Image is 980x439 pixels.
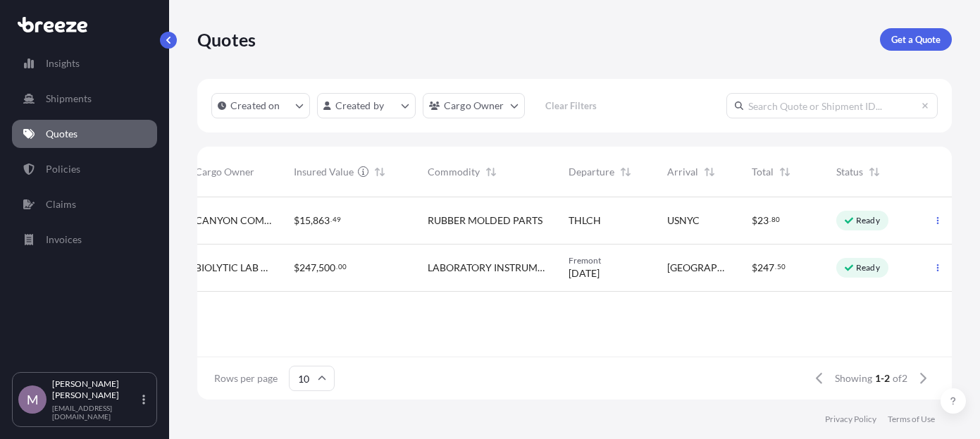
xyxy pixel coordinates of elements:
[317,93,416,118] button: createdBy Filter options
[752,263,757,273] span: $
[667,165,698,179] span: Arrival
[769,217,771,222] span: .
[299,263,316,273] span: 247
[545,99,597,113] p: Clear Filters
[757,263,774,273] span: 247
[12,190,157,218] a: Claims
[701,163,718,180] button: Sort
[569,165,614,179] span: Departure
[880,28,952,51] a: Get a Quote
[569,266,600,280] span: [DATE]
[294,165,354,179] span: Insured Value
[856,215,880,226] p: Ready
[294,216,299,225] span: $
[46,92,92,106] p: Shipments
[336,264,337,269] span: .
[318,263,335,273] span: 500
[299,216,311,225] span: 15
[46,127,77,141] p: Quotes
[752,216,757,225] span: $
[197,28,256,51] p: Quotes
[313,216,330,225] span: 863
[428,214,542,228] span: RUBBER MOLDED PARTS
[532,94,611,117] button: Clear Filters
[775,264,776,269] span: .
[330,217,332,222] span: .
[836,165,863,179] span: Status
[835,371,872,385] span: Showing
[52,378,139,401] p: [PERSON_NAME] [PERSON_NAME]
[875,371,890,385] span: 1-2
[195,165,254,179] span: Cargo Owner
[294,263,299,273] span: $
[195,214,271,228] span: CANYON COMPONENTS
[617,163,634,180] button: Sort
[46,162,80,176] p: Policies
[667,214,700,228] span: USNYC
[46,197,76,211] p: Claims
[891,32,941,47] p: Get a Quote
[428,261,546,275] span: LABORATORY INSTRUMENTS
[46,56,80,70] p: Insights
[335,99,385,113] p: Created by
[46,233,82,247] p: Invoices
[195,261,271,275] span: BIOLYTIC LAB PERFORMANCE, INC.
[428,165,480,179] span: Commodity
[569,214,601,228] span: THLCH
[423,93,525,118] button: cargoOwner Filter options
[866,163,883,180] button: Sort
[856,262,880,273] p: Ready
[12,85,157,113] a: Shipments
[338,264,347,269] span: 00
[483,163,500,180] button: Sort
[12,120,157,148] a: Quotes
[12,155,157,183] a: Policies
[752,165,774,179] span: Total
[888,414,935,425] a: Terms of Use
[777,264,786,269] span: 50
[771,217,780,222] span: 80
[214,371,278,385] span: Rows per page
[12,49,157,78] a: Insights
[333,217,341,222] span: 49
[776,163,793,180] button: Sort
[230,99,280,113] p: Created on
[371,163,388,180] button: Sort
[12,225,157,254] a: Invoices
[757,216,769,225] span: 23
[444,99,504,113] p: Cargo Owner
[52,404,139,421] p: [EMAIL_ADDRESS][DOMAIN_NAME]
[569,255,645,266] span: Fremont
[311,216,313,225] span: ,
[316,263,318,273] span: ,
[27,392,39,407] span: M
[893,371,907,385] span: of 2
[825,414,876,425] a: Privacy Policy
[211,93,310,118] button: createdOn Filter options
[726,93,938,118] input: Search Quote or Shipment ID...
[667,261,729,275] span: [GEOGRAPHIC_DATA]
